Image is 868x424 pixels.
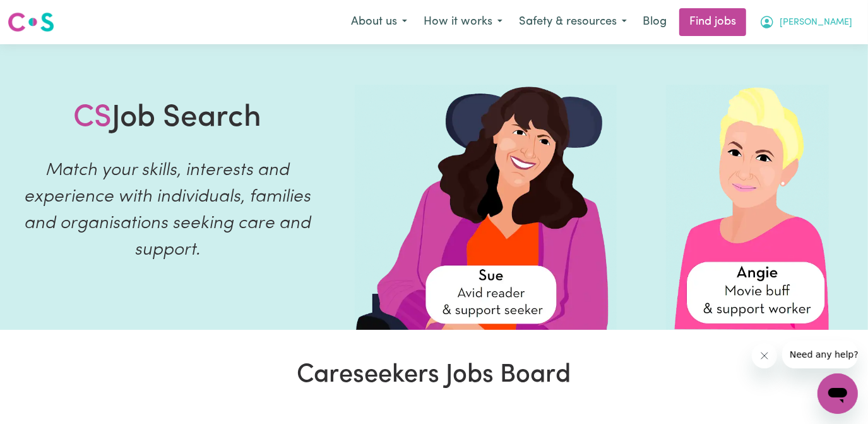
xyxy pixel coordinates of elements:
a: Find jobs [679,8,746,36]
button: Safety & resources [511,9,635,35]
a: Careseekers logo [8,8,54,37]
iframe: Button to launch messaging window [817,373,858,414]
p: Match your skills, interests and experience with individuals, families and organisations seeking ... [15,157,319,263]
iframe: Message from company [782,341,858,368]
img: Careseekers logo [8,11,54,33]
iframe: Close message [752,343,777,368]
span: CS [73,103,112,133]
button: How it works [415,9,511,35]
button: My Account [751,9,860,35]
span: [PERSON_NAME] [780,16,852,30]
a: Blog [635,8,674,36]
span: Need any help? [8,9,76,19]
h1: Job Search [73,100,261,137]
button: About us [343,9,415,35]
